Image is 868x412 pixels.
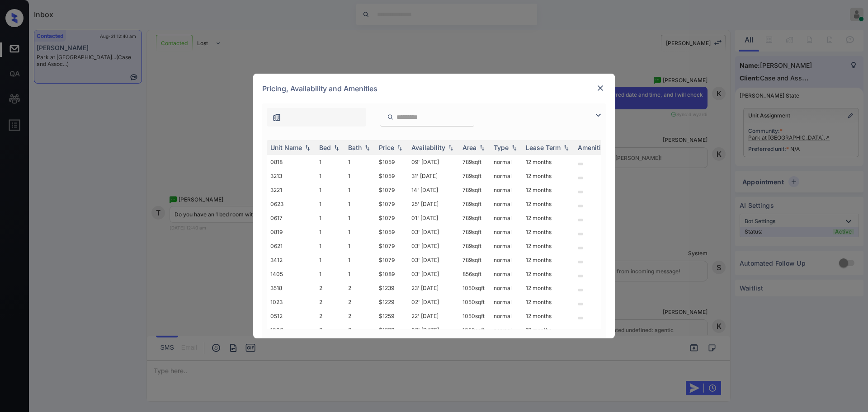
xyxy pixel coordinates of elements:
td: 2 [344,281,375,295]
td: 0621 [267,239,316,253]
td: 02' [DATE] [408,295,459,309]
td: 12 months [522,267,574,281]
td: 1 [316,253,344,267]
td: 03' [DATE] [408,323,459,337]
td: 789 sqft [459,211,490,225]
td: 0623 [267,197,316,211]
td: 1 [344,225,375,239]
td: 1 [344,211,375,225]
td: $1089 [375,267,408,281]
td: 789 sqft [459,225,490,239]
td: 12 months [522,211,574,225]
td: $1079 [375,211,408,225]
td: 2 [344,323,375,337]
td: $1239 [375,281,408,295]
div: Bed [319,144,331,151]
td: 789 sqft [459,169,490,183]
td: 1405 [267,267,316,281]
td: 1 [316,197,344,211]
td: 1 [344,155,375,169]
td: normal [490,183,522,197]
td: 12 months [522,155,574,169]
div: Area [462,144,476,151]
td: 3518 [267,281,316,295]
td: 789 sqft [459,183,490,197]
td: 1 [316,211,344,225]
td: $1079 [375,253,408,267]
td: normal [490,169,522,183]
div: Price [379,144,394,151]
td: $1079 [375,197,408,211]
td: normal [490,197,522,211]
img: icon-zuma [387,113,394,121]
td: 1 [344,267,375,281]
td: 1 [344,239,375,253]
td: 2 [316,309,344,323]
td: 31' [DATE] [408,169,459,183]
div: Unit Name [270,144,302,151]
td: normal [490,309,522,323]
td: normal [490,267,522,281]
div: Amenities [578,144,608,151]
td: 01' [DATE] [408,211,459,225]
td: 1050 sqft [459,323,490,337]
img: sorting [477,145,486,151]
td: 3213 [267,169,316,183]
img: sorting [395,145,404,151]
td: 1 [316,239,344,253]
div: Lease Term [526,144,561,151]
div: Type [494,144,509,151]
td: 2 [316,323,344,337]
td: normal [490,211,522,225]
td: 2 [316,281,344,295]
td: normal [490,281,522,295]
td: 1 [344,183,375,197]
td: 2 [316,295,344,309]
td: 0819 [267,225,316,239]
td: 09' [DATE] [408,155,459,169]
td: 12 months [522,295,574,309]
div: Bath [348,144,362,151]
td: 23' [DATE] [408,281,459,295]
td: 12 months [522,281,574,295]
td: 1 [316,183,344,197]
td: 0617 [267,211,316,225]
td: 12 months [522,169,574,183]
img: sorting [363,145,372,151]
td: 1050 sqft [459,309,490,323]
td: normal [490,225,522,239]
img: sorting [332,145,341,151]
img: sorting [303,145,312,151]
td: 0818 [267,155,316,169]
td: 1 [344,253,375,267]
td: 14' [DATE] [408,183,459,197]
img: icon-zuma [593,110,604,121]
td: 1 [344,169,375,183]
img: sorting [446,145,455,151]
td: 03' [DATE] [408,267,459,281]
td: normal [490,155,522,169]
img: sorting [561,145,571,151]
td: 1023 [267,295,316,309]
td: 12 months [522,183,574,197]
td: 789 sqft [459,155,490,169]
td: 789 sqft [459,197,490,211]
td: 1 [344,197,375,211]
td: normal [490,323,522,337]
td: 1 [316,155,344,169]
td: $1059 [375,155,408,169]
td: 12 months [522,239,574,253]
td: $1259 [375,309,408,323]
td: 12 months [522,309,574,323]
td: 25' [DATE] [408,197,459,211]
td: 3412 [267,253,316,267]
td: 1 [316,267,344,281]
td: $1059 [375,225,408,239]
td: $1239 [375,323,408,337]
img: icon-zuma [272,113,281,122]
td: normal [490,295,522,309]
td: 1 [316,225,344,239]
td: 2 [344,295,375,309]
td: $1059 [375,169,408,183]
td: 12 months [522,197,574,211]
